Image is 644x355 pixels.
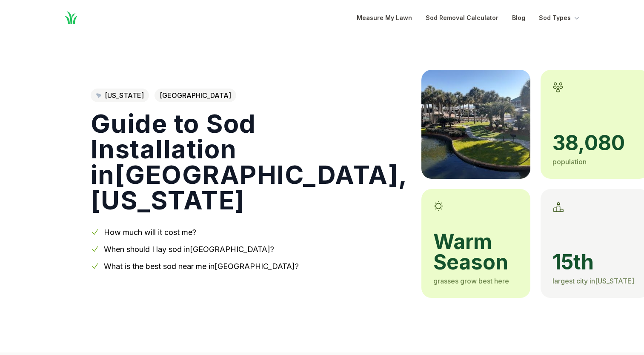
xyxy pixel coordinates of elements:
[96,93,101,97] img: South Carolina state outline
[104,262,299,271] a: What is the best sod near me in[GEOGRAPHIC_DATA]?
[357,13,412,23] a: Measure My Lawn
[433,277,509,285] span: grasses grow best here
[104,228,196,237] a: How much will it cost me?
[426,13,498,23] a: Sod Removal Calculator
[552,277,634,285] span: largest city in [US_STATE]
[433,232,518,272] span: warm season
[91,89,149,102] a: [US_STATE]
[421,70,530,179] img: A picture of Hilton Head Island
[91,111,408,213] h1: Guide to Sod Installation in [GEOGRAPHIC_DATA] , [US_STATE]
[155,89,236,102] span: [GEOGRAPHIC_DATA]
[539,13,581,23] button: Sod Types
[552,133,638,153] span: 38,080
[552,252,638,272] span: 15th
[552,157,587,166] span: population
[104,245,274,254] a: When should I lay sod in[GEOGRAPHIC_DATA]?
[512,13,525,23] a: Blog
